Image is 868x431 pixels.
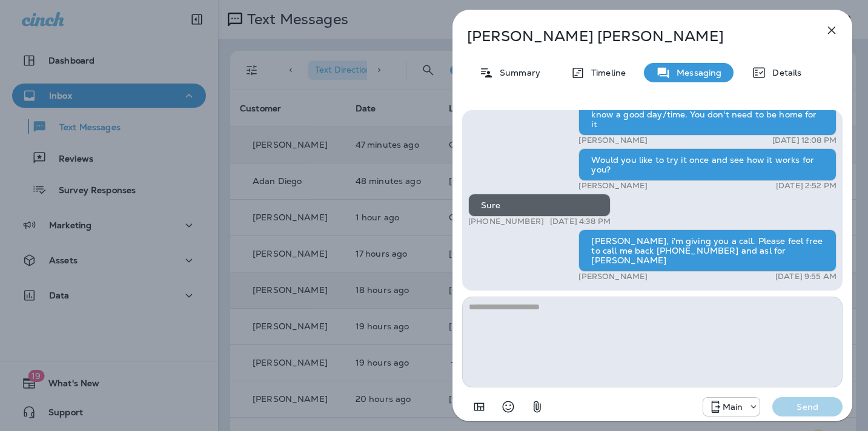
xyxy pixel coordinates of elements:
[776,181,837,191] p: [DATE] 2:52 PM
[578,148,837,181] div: Would you like to try it once and see how it works for you?
[775,272,837,281] p: [DATE] 9:55 AM
[578,181,648,191] p: [PERSON_NAME]
[467,395,491,419] button: Add in a premade template
[468,194,611,217] div: Sure
[585,68,626,77] p: Timeline
[578,136,648,145] p: [PERSON_NAME]
[578,272,648,281] p: [PERSON_NAME]
[496,395,520,419] button: Select an emoji
[723,402,743,412] p: Main
[550,217,611,226] p: [DATE] 4:38 PM
[467,28,798,45] p: [PERSON_NAME] [PERSON_NAME]
[703,400,760,414] div: +1 (817) 482-3792
[468,217,544,226] p: [PHONE_NUMBER]
[578,229,837,272] div: [PERSON_NAME], i'm giving you a call. Please feel free to call me back [PHONE_NUMBER] and asl for...
[766,68,801,77] p: Details
[671,68,721,77] p: Messaging
[772,136,837,145] p: [DATE] 12:08 PM
[494,68,540,77] p: Summary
